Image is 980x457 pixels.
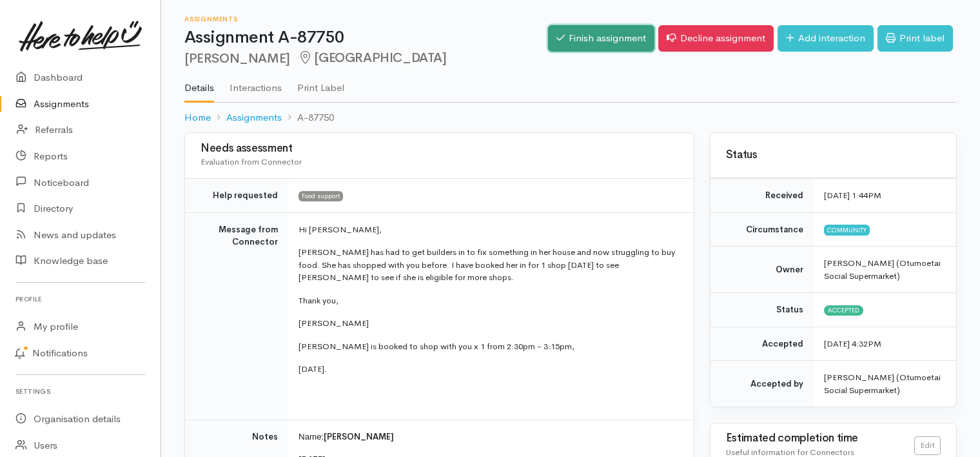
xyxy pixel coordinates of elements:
[185,179,288,213] td: Help requested
[15,383,145,400] h6: Settings
[710,212,814,247] td: Circumstance
[824,190,881,201] time: [DATE] 1:44PM
[299,317,678,330] p: [PERSON_NAME]
[814,361,956,407] td: [PERSON_NAME] (Otumoetai Social Supermarket)
[778,25,874,52] a: Add interaction
[710,361,814,407] td: Accepted by
[877,25,953,52] a: Print label
[710,247,814,293] td: Owner
[324,431,394,442] span: [PERSON_NAME]
[299,363,327,376] div: [DATE].
[184,28,548,47] h1: Assignment A-87750
[184,51,548,66] h2: [PERSON_NAME]
[298,50,447,66] span: [GEOGRAPHIC_DATA]
[184,65,214,103] a: Details
[282,110,334,125] li: A-87750
[726,149,941,161] h3: Status
[914,436,941,455] a: Edit
[710,179,814,213] td: Received
[201,156,302,167] span: Evaluation from Connector
[824,258,941,281] span: [PERSON_NAME] (Otumoetai Social Supermarket)
[230,65,282,101] a: Interactions
[185,212,288,420] td: Message from Connector
[299,340,678,353] p: [PERSON_NAME] is booked to shop with you x 1 from 2:30pm - 3:15pm,
[184,15,548,23] h6: Assignments
[299,294,678,307] p: Thank you,
[299,223,678,236] p: Hi [PERSON_NAME],
[299,432,324,442] span: Name:
[184,103,957,133] nav: breadcrumb
[710,293,814,327] td: Status
[710,327,814,361] td: Accepted
[226,110,282,125] a: Assignments
[184,110,211,125] a: Home
[824,305,863,316] span: Accepted
[299,246,678,284] p: [PERSON_NAME] has had to get builders in to fix something in her house and now struggling to buy ...
[299,191,343,201] span: Food support
[658,25,774,52] a: Decline assignment
[548,25,654,52] a: Finish assignment
[824,338,881,349] time: [DATE] 4:32PM
[297,65,344,101] a: Print Label
[824,225,870,235] span: Community
[15,290,145,308] h6: Profile
[726,432,914,445] h3: Estimated completion time
[201,143,678,155] h3: Needs assessment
